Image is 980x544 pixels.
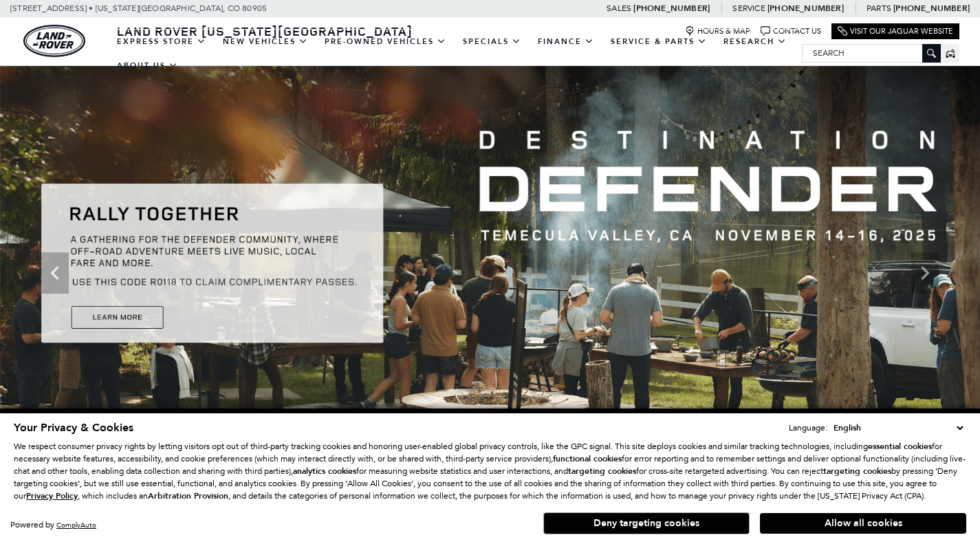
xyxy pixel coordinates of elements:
[215,30,316,54] a: New Vehicles
[633,3,710,14] a: [PHONE_NUMBER]
[789,424,827,432] div: Language:
[23,25,85,57] img: Land Rover
[838,26,953,36] a: Visit Our Jaguar Website
[10,521,96,530] div: Powered by
[26,491,78,501] a: Privacy Policy
[761,26,821,36] a: Contact Us
[26,490,78,501] u: Privacy Policy
[602,30,715,54] a: Service & Parts
[685,26,750,36] a: Hours & Map
[911,252,939,294] div: Next
[760,513,966,534] button: Allow all cookies
[109,30,802,78] nav: Main Navigation
[14,440,966,502] p: We respect consumer privacy rights by letting visitors opt out of third-party tracking cookies an...
[868,441,932,452] strong: essential cookies
[867,3,891,13] span: Parts
[607,3,631,13] span: Sales
[41,252,69,294] div: Previous
[893,3,970,14] a: [PHONE_NUMBER]
[109,23,421,39] a: Land Rover [US_STATE][GEOGRAPHIC_DATA]
[568,466,636,477] strong: targeting cookies
[715,30,795,54] a: Research
[803,45,940,61] input: Search
[553,453,622,464] strong: functional cookies
[109,54,186,78] a: About Us
[293,466,356,477] strong: analytics cookies
[14,420,133,435] span: Your Privacy & Cookies
[543,512,750,534] button: Deny targeting cookies
[56,521,96,530] a: ComplyAuto
[732,3,765,13] span: Service
[23,25,85,57] a: land-rover
[109,30,215,54] a: EXPRESS STORE
[455,30,530,54] a: Specials
[117,23,413,39] span: Land Rover [US_STATE][GEOGRAPHIC_DATA]
[830,421,966,435] select: Language Select
[767,3,844,14] a: [PHONE_NUMBER]
[530,30,602,54] a: Finance
[148,490,228,501] strong: Arbitration Provision
[316,30,455,54] a: Pre-Owned Vehicles
[10,3,267,13] a: [STREET_ADDRESS] • [US_STATE][GEOGRAPHIC_DATA], CO 80905
[823,466,891,477] strong: targeting cookies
